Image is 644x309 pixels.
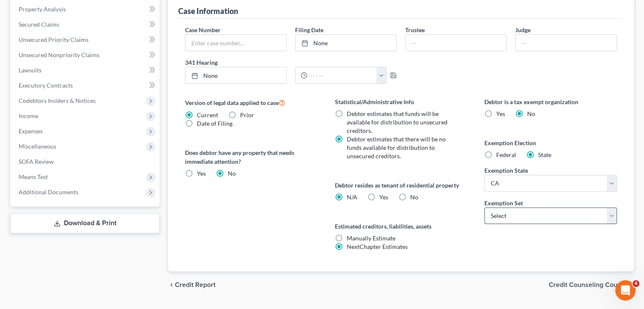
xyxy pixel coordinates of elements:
a: Unsecured Nonpriority Claims [12,47,160,63]
span: Lawsuits [19,66,41,74]
a: Lawsuits [12,63,160,78]
span: Property Analysis [19,6,66,13]
span: Date of Filing [197,120,232,127]
span: Means Test [19,173,48,180]
label: 341 Hearing [181,58,401,67]
input: Enter case number... [185,35,286,51]
a: None [185,67,286,83]
button: Credit Counseling Course chevron_right [549,281,634,288]
span: NextChapter Estimates [347,243,408,250]
span: Unsecured Nonpriority Claims [19,51,100,58]
span: Credit Report [175,281,216,288]
label: Version of legal data applied to case [185,97,318,108]
a: SOFA Review [12,154,160,169]
span: Credit Counseling Course [549,281,627,288]
span: No [527,110,535,117]
iframe: Intercom live chat [615,280,636,301]
label: Filing Date [295,25,323,34]
span: Debtor estimates that funds will be available for distribution to unsecured creditors. [347,110,448,134]
label: Debtor is a tax exempt organization [484,97,617,106]
span: Yes [197,170,206,177]
a: Download & Print [10,213,160,233]
label: Debtor resides as tenant of residential property [335,181,467,190]
span: Expenses [19,127,43,135]
span: SOFA Review [19,158,54,165]
label: Trustee [405,25,425,34]
span: 4 [633,280,639,287]
span: Yes [496,110,505,117]
span: Current [197,111,218,119]
div: Case Information [178,6,238,16]
input: -- [406,35,506,51]
label: Statistical/Administrative Info [335,97,467,106]
input: -- : -- [307,67,376,83]
span: Debtor estimates that there will be no funds available for distribution to unsecured creditors. [347,135,446,160]
label: Does debtor have any property that needs immediate attention? [185,148,318,166]
span: Additional Documents [19,188,78,196]
span: Secured Claims [19,21,59,28]
span: N/A [347,193,357,201]
a: Secured Claims [12,17,160,32]
label: Estimated creditors, liabilities, assets [335,222,467,231]
span: No [228,170,236,177]
span: No [410,193,418,201]
button: chevron_left Credit Report [168,281,216,288]
label: Exemption Set [484,199,523,207]
span: Miscellaneous [19,143,56,150]
a: Property Analysis [12,2,160,17]
a: Executory Contracts [12,78,160,93]
span: Federal [496,151,516,158]
a: Unsecured Priority Claims [12,32,160,47]
span: Manually Estimate [347,235,395,242]
span: Unsecured Priority Claims [19,36,88,43]
label: Exemption Election [484,138,617,147]
span: Income [19,112,38,119]
label: Judge [515,25,531,34]
span: Prior [240,111,254,119]
label: Case Number [185,25,221,34]
span: Codebtors Insiders & Notices [19,97,96,104]
span: Executory Contracts [19,82,73,89]
a: None [296,35,396,51]
span: State [538,151,551,158]
label: Exemption State [484,166,528,175]
span: Yes [379,193,388,201]
i: chevron_left [168,281,175,288]
input: -- [516,35,616,51]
